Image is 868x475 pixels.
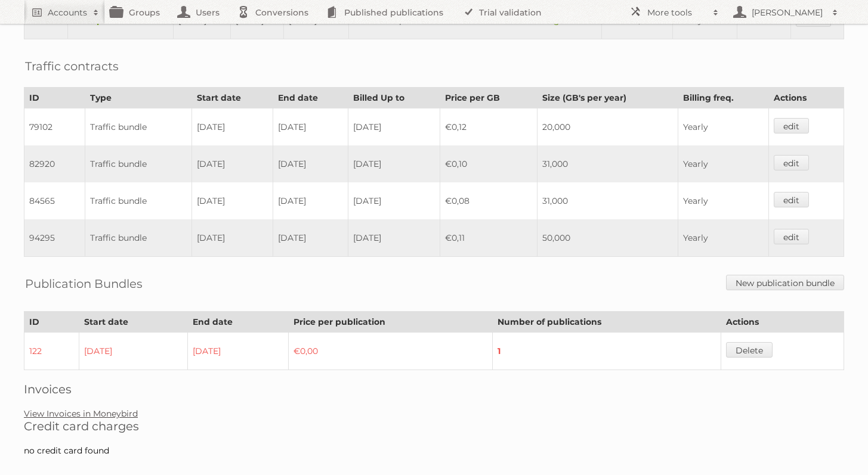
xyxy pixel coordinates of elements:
th: Type [85,88,191,108]
td: €0,10 [440,145,537,182]
td: Yearly [678,108,769,146]
td: 31,000 [537,182,678,219]
td: 31,000 [537,145,678,182]
td: [DATE] [348,219,440,257]
a: edit [774,229,809,244]
a: New publication bundle [726,275,844,290]
th: Number of publications [493,312,721,333]
td: Yearly [678,182,769,219]
th: Price per GB [440,88,537,108]
td: [DATE] [192,182,273,219]
td: [DATE] [192,219,273,257]
td: €0,12 [440,108,537,146]
td: [DATE] [188,333,288,370]
a: Delete [726,342,773,358]
th: Price per publication [288,312,492,333]
td: 20,000 [537,108,678,146]
td: Traffic bundle [85,145,191,182]
td: [DATE] [273,219,348,257]
h2: Publication Bundles [25,275,143,293]
th: End date [188,312,288,333]
td: Traffic bundle [85,182,191,219]
td: [DATE] [192,108,273,146]
th: Size (GB's per year) [537,88,678,108]
td: [DATE] [273,108,348,146]
td: [DATE] [348,145,440,182]
th: ID [24,88,85,108]
a: edit [774,192,809,207]
td: Yearly [678,145,769,182]
h2: Credit card charges [24,419,844,433]
th: Start date [192,88,273,108]
h2: More tools [647,7,707,18]
td: €0,08 [440,182,537,219]
th: Actions [721,312,844,333]
td: [DATE] [273,182,348,219]
td: 122 [24,333,79,370]
td: €0,00 [288,333,492,370]
h2: Invoices [24,382,844,396]
th: Billed Up to [348,88,440,108]
a: edit [774,118,809,134]
h2: [PERSON_NAME] [749,7,826,18]
strong: 1 [498,346,501,356]
td: 50,000 [537,219,678,257]
a: edit [774,155,809,170]
th: Start date [79,312,188,333]
td: [DATE] [273,145,348,182]
h2: Accounts [48,7,87,18]
a: View Invoices in Moneybird [24,408,138,419]
td: [DATE] [192,145,273,182]
th: ID [24,312,79,333]
th: Actions [769,88,844,108]
td: [DATE] [348,108,440,146]
td: Yearly [678,219,769,257]
td: Traffic bundle [85,219,191,257]
td: [DATE] [79,333,188,370]
td: Traffic bundle [85,108,191,146]
th: Billing freq. [678,88,769,108]
td: €0,11 [440,219,537,257]
td: 94295 [24,219,85,257]
td: [DATE] [348,182,440,219]
th: End date [273,88,348,108]
td: 79102 [24,108,85,146]
td: 82920 [24,145,85,182]
h2: Traffic contracts [25,57,119,75]
td: 84565 [24,182,85,219]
